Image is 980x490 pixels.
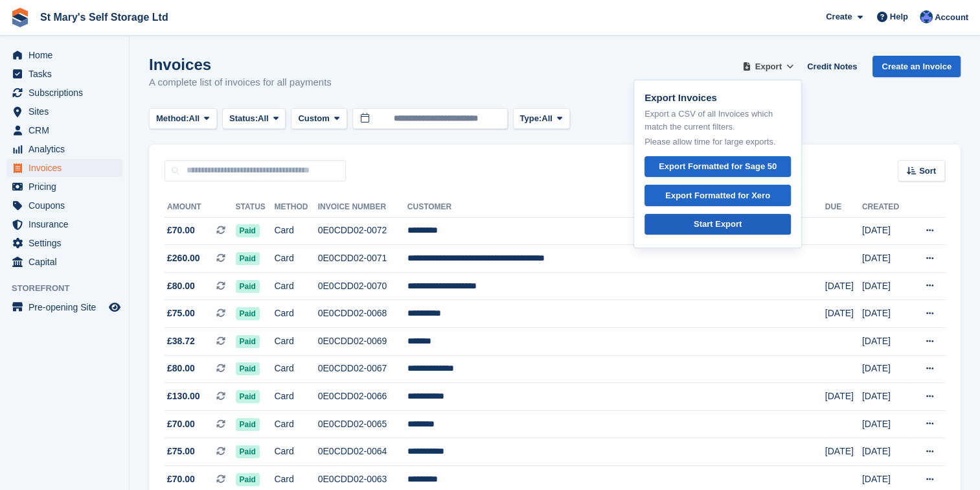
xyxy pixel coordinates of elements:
[862,383,910,411] td: [DATE]
[28,140,106,158] span: Analytics
[318,438,407,466] td: 0E0CDD02-0064
[644,214,791,235] a: Start Export
[28,178,106,196] span: Pricing
[740,56,797,77] button: Export
[513,108,570,130] button: Type: All
[935,11,968,24] span: Account
[825,300,862,328] td: [DATE]
[318,355,407,383] td: 0E0CDD02-0067
[28,46,106,64] span: Home
[862,328,910,356] td: [DATE]
[644,135,791,148] p: Please allow time for large exports.
[6,215,122,233] a: menu
[541,112,553,125] span: All
[862,217,910,245] td: [DATE]
[274,217,317,245] td: Card
[236,362,260,375] span: Paid
[274,197,317,218] th: Method
[862,410,910,438] td: [DATE]
[12,282,129,295] span: Storefront
[6,159,122,177] a: menu
[6,298,122,316] a: menu
[659,160,777,173] div: Export Formatted for Sage 50
[236,473,260,486] span: Paid
[298,112,329,125] span: Custom
[862,197,910,218] th: Created
[274,328,317,356] td: Card
[167,472,195,486] span: £70.00
[407,197,825,218] th: Customer
[167,417,195,431] span: £70.00
[167,251,200,265] span: £260.00
[802,56,862,77] a: Credit Notes
[318,245,407,273] td: 0E0CDD02-0071
[167,224,195,237] span: £70.00
[236,390,260,403] span: Paid
[6,121,122,139] a: menu
[156,112,189,125] span: Method:
[236,335,260,348] span: Paid
[755,60,782,73] span: Export
[236,252,260,265] span: Paid
[28,65,106,83] span: Tasks
[167,362,195,375] span: £80.00
[167,445,195,458] span: £75.00
[165,197,236,218] th: Amount
[6,140,122,158] a: menu
[318,197,407,218] th: Invoice Number
[644,156,791,178] a: Export Formatted for Sage 50
[236,224,260,237] span: Paid
[826,10,852,23] span: Create
[6,65,122,83] a: menu
[920,10,933,23] img: Matthew Keenan
[919,165,936,178] span: Sort
[107,299,122,315] a: Preview store
[644,108,791,133] p: Export a CSV of all Invoices which match the current filters.
[274,355,317,383] td: Card
[236,445,260,458] span: Paid
[28,253,106,271] span: Capital
[644,91,791,106] p: Export Invoices
[149,75,332,90] p: A complete list of invoices for all payments
[167,334,195,348] span: £38.72
[274,438,317,466] td: Card
[149,108,217,130] button: Method: All
[28,298,106,316] span: Pre-opening Site
[149,56,332,73] h1: Invoices
[28,234,106,252] span: Settings
[10,8,30,27] img: stora-icon-8386f47178a22dfd0bd8f6a31ec36ba5ce8667c1dd55bd0f319d3a0aa187defe.svg
[862,355,910,383] td: [DATE]
[318,383,407,411] td: 0E0CDD02-0066
[6,46,122,64] a: menu
[862,438,910,466] td: [DATE]
[236,418,260,431] span: Paid
[520,112,542,125] span: Type:
[274,245,317,273] td: Card
[694,218,742,231] div: Start Export
[6,196,122,215] a: menu
[318,217,407,245] td: 0E0CDD02-0072
[6,102,122,121] a: menu
[167,390,200,403] span: £130.00
[872,56,961,77] a: Create an Invoice
[35,6,174,28] a: St Mary's Self Storage Ltd
[274,272,317,300] td: Card
[28,84,106,102] span: Subscriptions
[318,300,407,328] td: 0E0CDD02-0068
[825,197,862,218] th: Due
[28,159,106,177] span: Invoices
[28,196,106,215] span: Coupons
[28,121,106,139] span: CRM
[862,245,910,273] td: [DATE]
[318,328,407,356] td: 0E0CDD02-0069
[318,272,407,300] td: 0E0CDD02-0070
[862,300,910,328] td: [DATE]
[890,10,908,23] span: Help
[644,185,791,206] a: Export Formatted for Xero
[189,112,200,125] span: All
[825,383,862,411] td: [DATE]
[274,410,317,438] td: Card
[318,410,407,438] td: 0E0CDD02-0065
[291,108,347,130] button: Custom
[825,438,862,466] td: [DATE]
